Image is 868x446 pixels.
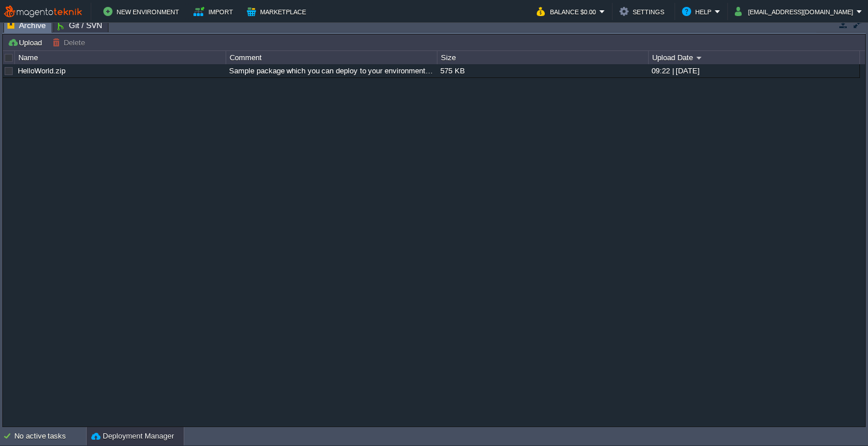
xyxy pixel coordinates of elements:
div: Upload Date [649,51,859,64]
button: Marketplace [247,5,309,18]
button: [EMAIL_ADDRESS][DOMAIN_NAME] [735,5,857,18]
button: Help [682,5,715,18]
div: Size [438,51,648,64]
div: 09:22 | [DATE] [649,64,859,77]
button: Settings [619,5,668,18]
div: Sample package which you can deploy to your environment. Feel free to delete and upload a package... [226,64,436,77]
a: HelloWorld.zip [18,66,65,75]
button: Import [193,5,237,18]
img: MagentoTeknik [4,5,82,19]
button: Deployment Manager [91,431,174,442]
button: Upload [7,37,45,48]
div: No active tasks [14,427,86,445]
span: Archive [7,18,46,33]
div: 575 KB [437,64,648,77]
div: Name [15,51,226,64]
button: Delete [52,37,88,48]
button: New Environment [103,5,183,18]
span: Git / SVN [57,18,102,32]
div: Comment [227,51,437,64]
button: Balance $0.00 [537,5,599,18]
